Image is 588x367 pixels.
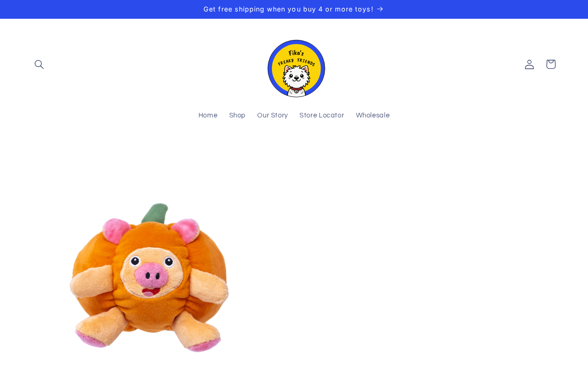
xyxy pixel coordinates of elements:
span: Home [198,111,218,120]
a: Wholesale [350,106,396,126]
span: Wholesale [356,111,390,120]
span: Get free shipping when you buy 4 or more toys! [204,5,373,13]
a: Home [192,106,223,126]
span: Store Locator [300,111,344,120]
img: Fika's Freaky Friends [262,32,326,97]
a: Store Locator [294,106,350,126]
span: Shop [229,111,246,120]
a: Our Story [252,106,294,126]
a: Shop [223,106,252,126]
span: Our Story [257,111,288,120]
summary: Search [29,54,50,75]
a: Fika's Freaky Friends [258,28,330,101]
